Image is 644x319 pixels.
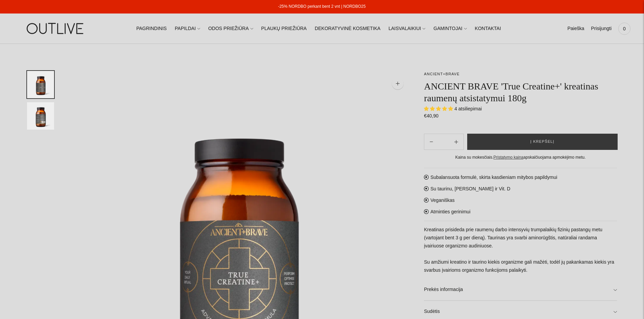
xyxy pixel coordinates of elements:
[424,106,454,111] span: 5.00 stars
[424,279,617,300] a: Prekės informacija
[424,154,617,161] div: Kaina su mokesčiais. apskaičiuojama apmokėjimo metu.
[175,21,200,36] a: PAPILDAI
[27,102,54,130] button: Translation missing: en.general.accessibility.image_thumbail
[424,226,617,274] p: Kreatinas prisideda prie raumenų darbo intensyvių trumpalaikių fizinių pastangų metu (vartojant b...
[494,155,524,160] a: Pristatymo kaina
[449,134,463,150] button: Subtract product quantity
[424,113,438,118] span: €40,90
[261,21,307,36] a: PLAUKŲ PRIEŽIŪRA
[433,21,467,36] a: GAMINTOJAI
[27,71,54,98] button: Translation missing: en.general.accessibility.image_thumbail
[591,21,612,36] a: Prisijungti
[620,24,629,33] span: 0
[136,21,167,36] a: PAGRINDINIS
[424,72,459,76] a: ANCIENT+BRAVE
[567,21,584,36] a: Paieška
[424,80,617,104] h1: ANCIENT BRAVE 'True Creatine+' kreatinas raumenų atsistatymui 180g
[618,21,630,36] a: 0
[424,134,438,150] button: Add product quantity
[388,21,425,36] a: LAISVALAIKIUI
[315,21,380,36] a: DEKORATYVINĖ KOSMETIKA
[454,106,482,111] span: 4 atsiliepimai
[530,138,554,145] span: Į krepšelį
[14,17,98,40] img: OUTLIVE
[208,21,253,36] a: ODOS PRIEŽIŪRA
[475,21,501,36] a: KONTAKTAI
[438,137,449,147] input: Product quantity
[278,4,365,9] a: -25% NORDBO perkant bent 2 vnt | NORDBO25
[467,134,618,150] button: Į krepšelį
